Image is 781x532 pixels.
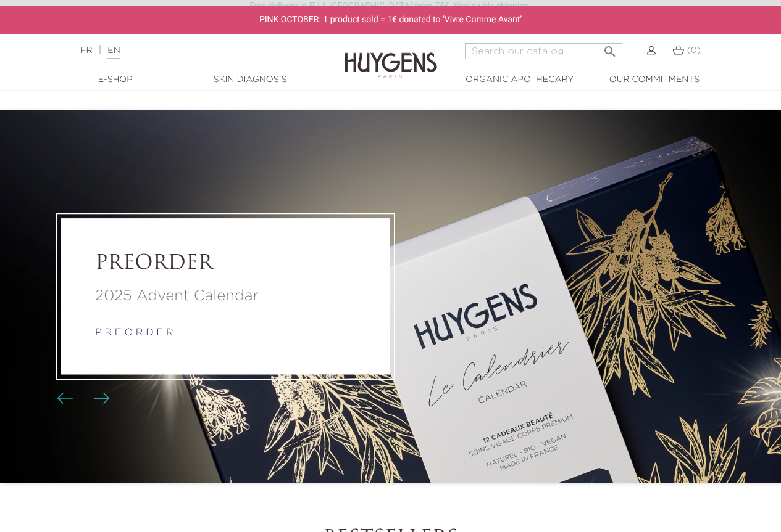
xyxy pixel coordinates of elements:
div: Carousel buttons [62,390,102,408]
a: E-Shop [54,73,177,86]
a: p r e o r d e r [95,329,173,338]
a: Our commitments [593,73,716,86]
a: PREORDER [95,252,356,276]
a: EN [107,46,120,59]
div: | [74,43,316,58]
a: 2025 Advent Calendar [95,285,356,308]
button:  [599,39,621,56]
img: Huygens [345,33,437,80]
a: FR [80,46,92,55]
i:  [603,41,617,55]
a: Skin Diagnosis [188,73,312,86]
a: Organic Apothecary [458,73,582,86]
input: Search [465,43,622,59]
span: (0) [687,46,701,55]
